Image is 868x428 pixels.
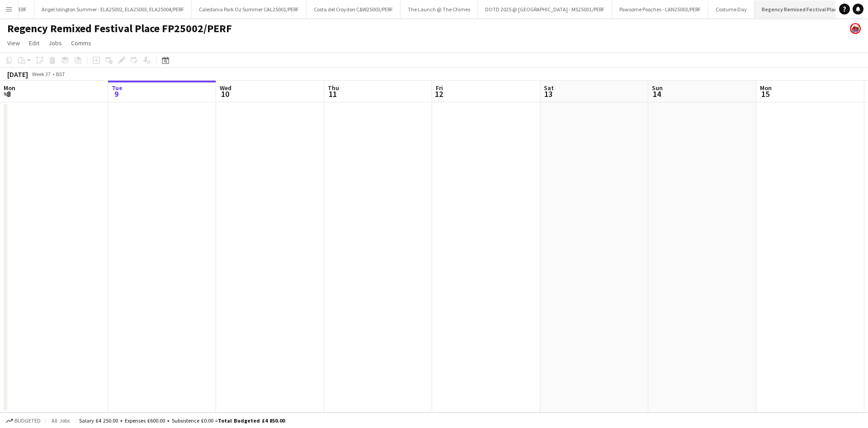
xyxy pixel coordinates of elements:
[56,71,65,77] div: BST
[850,23,861,34] app-user-avatar: Bakehouse Costume
[401,0,478,18] button: The Launch @ The Chimes
[760,84,772,92] span: Mon
[218,89,231,99] span: 10
[651,89,663,99] span: 14
[478,0,612,18] button: DOTD 2025 @ [GEOGRAPHIC_DATA] - MS25001/PERF
[218,417,285,424] span: Total Budgeted £4 850.00
[326,89,339,99] span: 11
[544,84,554,92] span: Sat
[50,417,71,424] span: All jobs
[2,89,15,99] span: 8
[25,37,43,49] a: Edit
[48,39,62,47] span: Jobs
[192,0,307,18] button: Caledonia Park Oz Summer CAL25001/PERF
[29,39,39,47] span: Edit
[79,417,285,424] div: Salary £4 250.00 + Expenses £600.00 + Subsistence £0.00 =
[14,418,41,424] span: Budgeted
[30,71,52,77] span: Week 37
[5,416,42,426] button: Budgeted
[652,84,663,92] span: Sun
[45,37,66,49] a: Jobs
[759,89,772,99] span: 15
[7,39,20,47] span: View
[4,37,24,49] a: View
[542,89,554,99] span: 13
[220,84,231,92] span: Wed
[708,0,755,18] button: Costume Day
[612,0,708,18] button: Pawsome Pooches - LAN25003/PERF
[71,39,91,47] span: Comms
[34,0,192,18] button: Angel Islington Summer - ELA25002, ELA25003, ELA25004/PERF
[110,89,123,99] span: 9
[328,84,339,92] span: Thu
[67,37,95,49] a: Comms
[307,0,401,18] button: Costa del Croydon C&W25003/PERF
[7,22,232,35] h1: Regency Remixed Festival Place FP25002/PERF
[7,70,28,79] div: [DATE]
[436,84,443,92] span: Fri
[4,84,15,92] span: Mon
[434,89,443,99] span: 12
[112,84,123,92] span: Tue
